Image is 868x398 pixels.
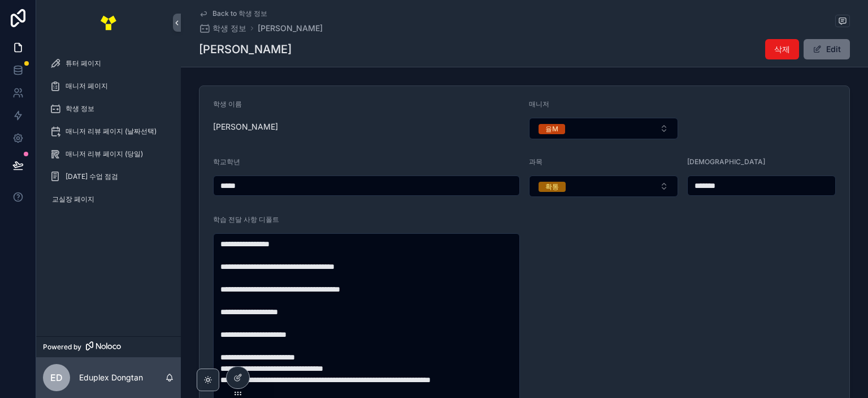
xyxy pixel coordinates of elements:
[212,9,267,18] span: Back to 학생 정보
[213,215,279,224] span: 학습 전달 사항 디폴트
[529,176,678,197] button: Select Button
[212,23,246,34] span: 학생 정보
[66,149,143,159] span: 매니저 리뷰 페이지 (당일)
[66,172,118,181] span: [DATE] 수업 점검
[52,195,94,204] span: 교실장 페이지
[199,23,246,34] a: 학생 정보
[43,53,174,74] a: 튜터 페이지
[66,82,108,91] span: 매니저 페이지
[774,44,790,55] span: 삭제
[43,99,174,119] a: 학생 정보
[43,189,174,209] a: 교실장 페이지
[50,371,63,384] span: ED
[687,157,765,166] span: [DEMOGRAPHIC_DATA]
[765,39,799,59] button: 삭제
[79,372,143,383] p: Eduplex Dongtan
[529,100,549,108] span: 매니저
[199,9,267,18] a: Back to 학생 정보
[43,144,174,164] a: 매니저 리뷰 페이지 (당일)
[199,41,292,57] h1: [PERSON_NAME]
[43,121,174,142] a: 매니저 리뷰 페이지 (날짜선택)
[529,118,678,139] button: Select Button
[43,76,174,96] a: 매니저 페이지
[66,127,157,136] span: 매니저 리뷰 페이지 (날짜선택)
[213,121,520,132] span: [PERSON_NAME]
[66,104,94,113] span: 학생 정보
[529,157,542,166] span: 과목
[36,336,181,357] a: Powered by
[804,39,850,59] button: Edit
[66,59,101,68] span: 튜터 페이지
[36,45,181,224] div: scrollable content
[99,14,118,32] img: App logo
[213,100,242,108] span: 학생 이름
[545,182,559,192] div: 확통
[258,23,323,34] a: [PERSON_NAME]
[43,166,174,187] a: [DATE] 수업 점검
[43,343,81,352] span: Powered by
[213,157,240,166] span: 학교학년
[545,124,558,134] div: 율M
